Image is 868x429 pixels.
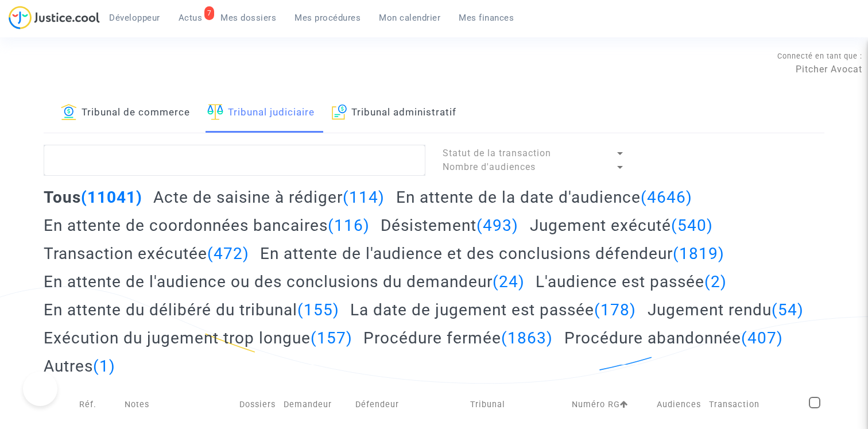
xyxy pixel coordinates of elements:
[44,215,370,235] h2: En attente de coordonnées bancaires
[153,187,385,207] h2: Acte de saisine à rédiger
[772,300,804,319] span: (54)
[204,6,215,20] div: 7
[44,328,352,348] h2: Exécution du jugement trop longue
[61,94,190,133] a: Tribunal de commerce
[311,328,352,347] span: (157)
[396,187,692,207] h2: En attente de la date d'audience
[741,328,783,347] span: (407)
[536,272,727,292] h2: L'audience est passée
[459,13,514,23] span: Mes finances
[280,384,351,425] td: Demandeur
[9,6,100,29] img: jc-logo.svg
[207,244,249,263] span: (472)
[641,188,692,207] span: (4646)
[381,215,518,235] h2: Désistement
[568,384,653,425] td: Numéro RG
[449,9,523,26] a: Mes finances
[363,328,553,348] h2: Procédure fermée
[530,215,713,235] h2: Jugement exécuté
[332,104,347,120] img: icon-archive.svg
[332,94,457,133] a: Tribunal administratif
[443,148,551,159] span: Statut de la transaction
[704,272,727,291] span: (2)
[350,300,636,320] h2: La date de jugement est passée
[564,328,783,348] h2: Procédure abandonnée
[328,216,370,235] span: (116)
[443,161,536,172] span: Nombre d'audiences
[594,300,636,319] span: (178)
[370,9,449,26] a: Mon calendrier
[705,384,805,425] td: Transaction
[466,384,568,425] td: Tribunal
[44,244,249,264] h2: Transaction exécutée
[211,9,285,26] a: Mes dossiers
[648,300,804,320] h2: Jugement rendu
[294,13,361,23] span: Mes procédures
[44,272,525,292] h2: En attente de l'audience ou des conclusions du demandeur
[121,384,235,425] td: Notes
[44,187,142,207] h2: Tous
[671,216,713,235] span: (540)
[220,13,276,23] span: Mes dossiers
[351,384,466,425] td: Défendeur
[235,384,280,425] td: Dossiers
[476,216,518,235] span: (493)
[297,300,339,319] span: (155)
[179,13,203,23] span: Actus
[343,188,385,207] span: (114)
[169,9,212,26] a: 7Actus
[673,244,724,263] span: (1819)
[109,13,160,23] span: Développeur
[81,188,142,207] span: (11041)
[260,244,724,264] h2: En attente de l'audience et des conclusions défendeur
[653,384,705,425] td: Audiences
[61,104,77,120] img: icon-banque.svg
[44,356,115,376] h2: Autres
[379,13,440,23] span: Mon calendrier
[23,372,57,406] iframe: Help Scout Beacon - Open
[777,52,862,60] span: Connecté en tant que :
[93,357,115,376] span: (1)
[207,94,315,133] a: Tribunal judiciaire
[285,9,370,26] a: Mes procédures
[501,328,553,347] span: (1863)
[100,9,169,26] a: Développeur
[207,104,223,120] img: icon-faciliter-sm.svg
[493,272,525,291] span: (24)
[75,384,121,425] td: Réf.
[44,300,339,320] h2: En attente du délibéré du tribunal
